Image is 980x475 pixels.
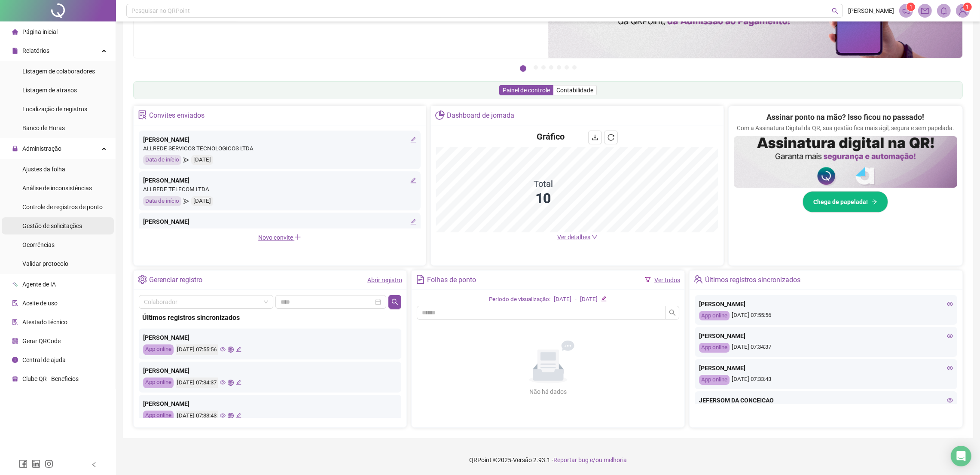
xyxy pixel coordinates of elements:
span: pie-chart [435,110,444,119]
span: Chega de papelada! [813,197,868,207]
span: solution [138,110,147,119]
span: facebook [19,460,27,468]
span: arrow-right [871,199,877,205]
span: info-circle [12,356,18,362]
h4: Gráfico [537,131,565,143]
span: Listagem de atrasos [22,87,77,94]
span: qrcode [12,338,18,344]
span: Atestado técnico [22,319,67,326]
div: [DATE] [191,196,213,206]
div: Últimos registros sincronizados [142,312,398,323]
div: [PERSON_NAME] [699,331,953,341]
div: [DATE] 07:33:43 [176,411,218,421]
button: 2 [534,65,538,70]
span: global [228,413,233,418]
div: Convites enviados [149,108,205,123]
button: 1 [520,65,526,72]
span: Contabilidade [556,87,593,94]
span: Administração [22,145,61,152]
div: [PERSON_NAME] [143,217,416,226]
span: Gestão de solicitações [22,222,82,229]
h2: Assinar ponto na mão? Isso ficou no passado! [766,111,924,123]
span: filter [645,277,651,283]
span: down [592,234,598,240]
span: eye [947,397,953,403]
span: mail [921,7,929,15]
div: Open Intercom Messenger [951,446,971,466]
div: [DATE] 07:33:43 [699,375,953,385]
span: eye [220,380,226,385]
span: Painel de controle [503,87,550,94]
sup: Atualize o seu contato no menu Meus Dados [963,3,972,11]
span: Banco de Horas [22,125,65,131]
span: Novo convite [258,234,301,241]
a: Abrir registro [367,277,402,283]
span: [PERSON_NAME] [848,6,894,15]
span: linkedin [32,460,40,468]
div: App online [143,344,174,355]
div: Dashboard de jornada [447,108,514,123]
span: edit [410,219,416,225]
span: Página inicial [22,28,58,35]
span: edit [410,177,416,183]
a: Ver todos [654,277,680,283]
span: edit [236,413,241,418]
div: Últimos registros sincronizados [705,273,800,287]
span: home [12,28,18,34]
span: Relatórios [22,47,49,54]
div: App online [143,378,174,388]
div: [DATE] 07:55:56 [176,344,218,355]
span: Validar protocolo [22,260,68,267]
span: eye [220,413,226,418]
span: 1 [910,4,913,10]
div: Data de início [143,196,181,206]
span: left [91,462,97,468]
span: send [183,155,189,165]
div: - [575,295,577,304]
div: [DATE] 07:34:37 [176,378,218,388]
span: Ajustes da folha [22,166,65,173]
div: ALLREDE SERVICOS TECNOLOGICOS LTDA [143,226,416,235]
span: global [228,380,233,385]
div: [DATE] 07:34:37 [699,343,953,353]
div: Não há dados [509,387,588,396]
span: Reportar bug e/ou melhoria [553,457,627,463]
span: 1 [966,4,969,10]
button: 3 [541,65,546,70]
span: Ver detalhes [557,234,590,241]
span: edit [236,380,241,385]
div: [PERSON_NAME] [143,176,416,185]
div: [PERSON_NAME] [143,135,416,144]
span: eye [947,365,953,371]
span: solution [12,319,18,325]
span: Ocorrências [22,241,55,248]
span: instagram [45,460,53,468]
div: App online [143,411,174,421]
div: [PERSON_NAME] [143,399,397,408]
span: Listagem de colaboradores [22,68,95,75]
span: Agente de IA [22,281,56,288]
span: Clube QR - Beneficios [22,375,79,382]
span: download [592,134,598,141]
span: Versão [513,457,532,463]
span: file-text [416,275,425,284]
span: edit [236,347,241,352]
div: JEFERSOM DA CONCEICAO [699,396,953,405]
img: banner%2F02c71560-61a6-44d4-94b9-c8ab97240462.png [734,136,957,188]
a: Ver detalhes down [557,234,598,241]
span: global [228,347,233,352]
span: edit [601,296,607,301]
div: App online [699,375,730,385]
span: setting [138,275,147,284]
div: [DATE] [191,155,213,165]
div: [PERSON_NAME] [143,366,397,375]
span: eye [220,347,226,352]
div: Período de visualização: [489,295,550,304]
button: 7 [572,65,577,70]
span: eye [947,333,953,339]
div: [PERSON_NAME] [699,299,953,309]
div: Data de início [143,155,181,165]
button: 5 [557,65,561,70]
button: 4 [549,65,553,70]
img: 92300 [956,4,969,17]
